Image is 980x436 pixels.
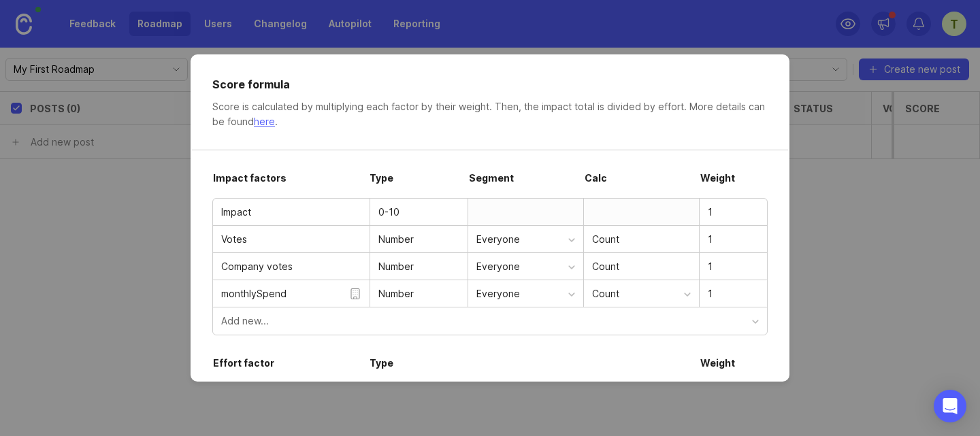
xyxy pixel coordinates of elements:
[369,356,700,383] div: Type
[700,171,768,198] div: Weight
[212,76,768,93] div: Score formula
[592,232,691,247] div: Count
[370,286,422,301] div: Number
[212,171,369,198] div: Impact factors
[592,286,684,301] div: Count
[700,356,768,383] div: Weight
[468,171,584,198] div: Segment
[221,314,752,329] div: Add new...
[212,99,768,129] div: Score is calculated by multiplying each factor by their weight. Then, the impact total is divided...
[378,205,459,220] div: 0-10
[934,390,966,422] div: Open Intercom Messenger
[584,171,700,198] div: Calc
[370,232,422,247] div: Number
[254,116,275,127] a: here
[476,259,568,274] div: Everyone
[369,171,468,198] div: Type
[476,286,568,301] div: Everyone
[370,259,422,274] div: Number
[476,232,568,247] div: Everyone
[592,259,691,274] div: Count
[212,356,369,383] div: Effort factor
